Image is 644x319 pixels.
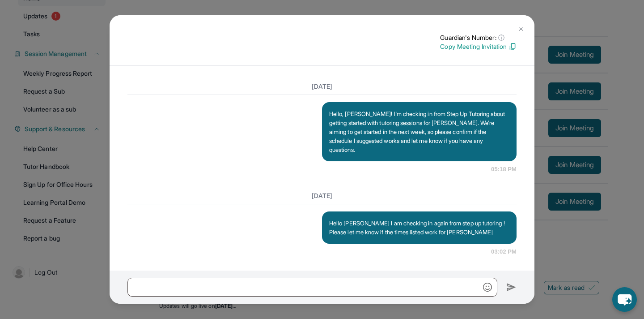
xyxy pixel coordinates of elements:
h3: [DATE] [127,82,517,91]
p: Hello, [PERSON_NAME]! I'm checking in from Step Up Tutoring about getting started with tutoring s... [329,109,509,154]
button: chat-button [612,287,637,312]
span: ⓘ [498,33,504,42]
span: 05:18 PM [491,165,517,174]
img: Close Icon [517,25,525,32]
img: Send icon [506,282,517,293]
span: 03:02 PM [491,247,517,256]
img: Copy Icon [508,43,517,51]
p: Guardian's Number: [440,33,517,42]
img: Emoji [483,283,492,292]
p: Copy Meeting Invitation [440,42,517,51]
p: Hello [PERSON_NAME] I am checking in again from step up tutoring ! Please let me know if the time... [329,219,509,237]
h3: [DATE] [127,191,517,200]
